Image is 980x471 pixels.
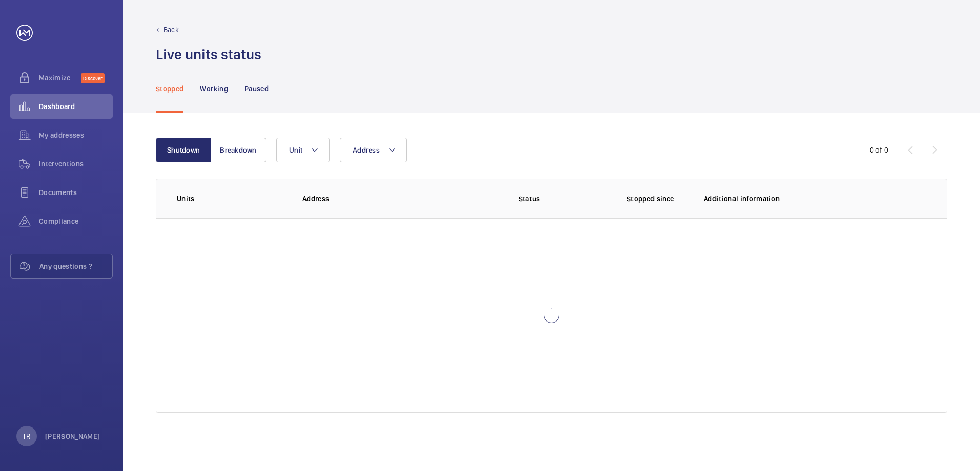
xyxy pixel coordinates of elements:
[704,194,926,204] p: Additional information
[353,146,380,154] span: Address
[164,25,179,35] p: Back
[627,194,687,204] p: Stopped since
[289,146,302,154] span: Unit
[39,73,81,83] span: Maximize
[156,45,261,64] h1: Live units status
[39,159,113,169] span: Interventions
[39,101,113,112] span: Dashboard
[156,138,211,162] button: Shutdown
[302,194,448,204] p: Address
[276,138,330,162] button: Unit
[39,130,113,140] span: My addresses
[870,145,888,155] div: 0 of 0
[39,187,113,198] span: Documents
[177,194,286,204] p: Units
[211,138,266,162] button: Breakdown
[81,73,105,83] span: Discover
[45,431,100,441] p: [PERSON_NAME]
[39,261,112,271] span: Any questions ?
[23,431,30,441] p: TR
[39,216,113,226] span: Compliance
[200,83,228,94] p: Working
[340,138,407,162] button: Address
[244,83,269,94] p: Paused
[455,194,603,204] p: Status
[156,83,183,94] p: Stopped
